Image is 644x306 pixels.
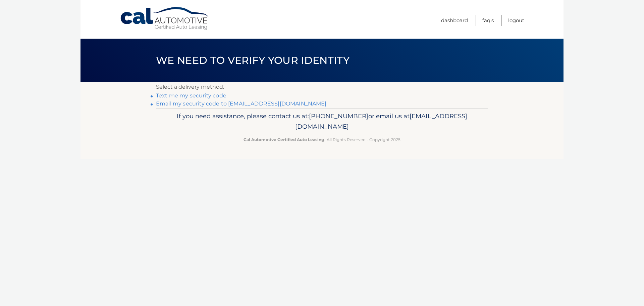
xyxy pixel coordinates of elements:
a: Dashboard [441,15,468,26]
span: We need to verify your identity [156,54,350,67]
p: - All Rights Reserved - Copyright 2025 [160,136,484,143]
a: Cal Automotive [120,7,210,31]
a: FAQ's [482,15,494,26]
a: Text me my security code [156,92,226,99]
p: If you need assistance, please contact us at: or email us at [160,111,484,132]
a: Logout [508,15,524,26]
a: Email my security code to [EMAIL_ADDRESS][DOMAIN_NAME] [156,100,327,107]
span: [PHONE_NUMBER] [309,112,368,120]
p: Select a delivery method: [156,82,488,92]
strong: Cal Automotive Certified Auto Leasing [244,137,324,142]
